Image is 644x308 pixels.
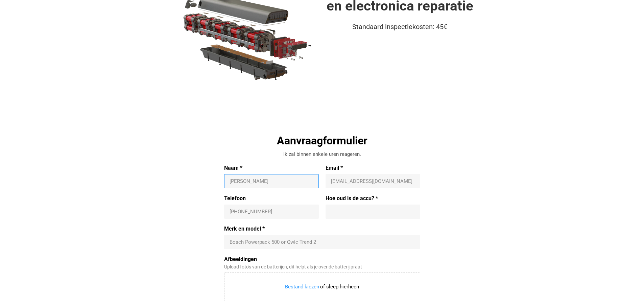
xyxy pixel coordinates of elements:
[224,134,420,148] div: Aanvraagformulier
[326,195,420,202] label: Hoe oud is de accu? *
[230,178,313,185] input: Naam *
[224,264,420,270] div: Upload foto's van de batterijen, dit helpt als je over de batterij praat
[326,165,420,171] label: Email *
[224,256,420,263] label: Afbeeldingen
[224,151,420,158] div: Ik zal binnen enkele uren reageren.
[230,239,415,245] input: Merk en model *
[352,23,447,31] span: Standaard inspectiekosten: 45€
[224,165,319,171] label: Naam *
[331,178,415,185] input: Email *
[224,195,319,202] label: Telefoon
[224,226,420,232] label: Merk en model *
[230,208,313,215] input: +31 647493275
